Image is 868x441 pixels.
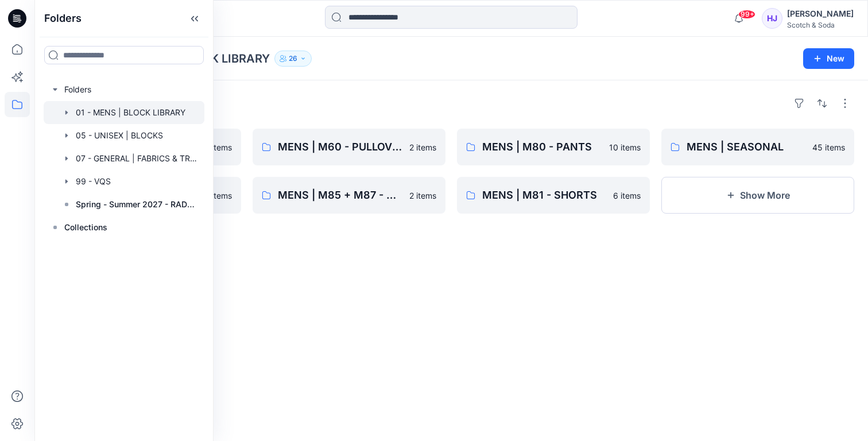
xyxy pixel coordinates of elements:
[457,129,650,165] a: MENS | M80 - PANTS10 items
[812,141,845,153] p: 45 items
[609,141,641,153] p: 10 items
[278,139,402,155] p: MENS | M60 - PULLOVERS
[200,189,232,202] p: 10 items
[762,8,782,29] div: HJ
[482,187,606,203] p: MENS | M81 - SHORTS
[803,48,854,69] button: New
[457,177,650,214] a: MENS | M81 - SHORTS6 items
[274,51,312,67] button: 26
[76,198,197,211] p: Spring - Summer 2027 - RADNIK
[661,129,854,165] a: MENS | SEASONAL45 items
[482,139,602,155] p: MENS | M80 - PANTS
[738,10,755,19] span: 99+
[787,7,854,21] div: [PERSON_NAME]
[253,129,445,165] a: MENS | M60 - PULLOVERS2 items
[204,141,232,153] p: 5 items
[289,52,297,65] p: 26
[253,177,445,214] a: MENS | M85 + M87 - DENIM2 items
[661,177,854,214] button: Show More
[613,189,641,202] p: 6 items
[687,139,805,155] p: MENS | SEASONAL
[278,187,402,203] p: MENS | M85 + M87 - DENIM
[409,189,436,202] p: 2 items
[409,141,436,153] p: 2 items
[787,21,854,29] div: Scotch & Soda
[64,220,107,234] p: Collections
